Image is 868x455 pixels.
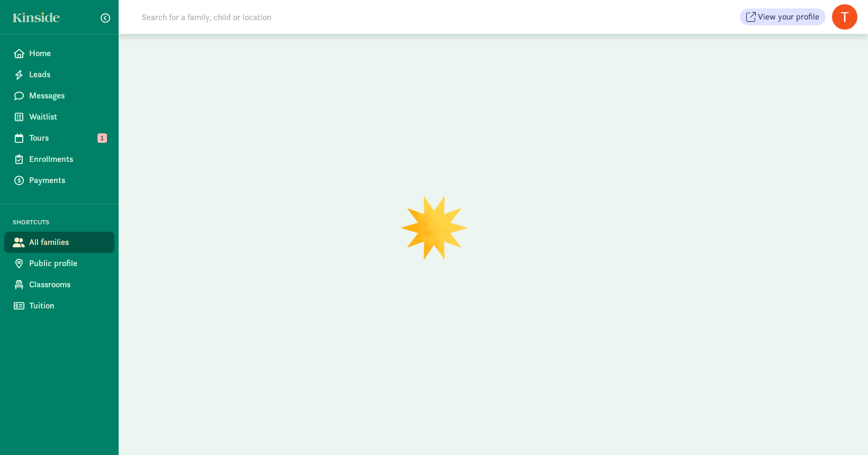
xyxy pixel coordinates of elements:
[29,111,106,123] span: Waitlist
[29,174,106,187] span: Payments
[4,274,114,295] a: Classrooms
[29,299,106,312] span: Tuition
[29,89,106,102] span: Messages
[29,132,106,144] span: Tours
[4,295,114,316] a: Tuition
[4,149,114,170] a: Enrollments
[29,47,106,60] span: Home
[758,11,819,23] span: View your profile
[4,128,114,149] a: Tours 1
[4,43,114,64] a: Home
[4,253,114,274] a: Public profile
[29,68,106,81] span: Leads
[4,85,114,106] a: Messages
[136,6,433,28] input: Search for a family, child or location
[29,236,106,249] span: All families
[740,8,826,25] button: View your profile
[4,170,114,191] a: Payments
[29,257,106,270] span: Public profile
[4,232,114,253] a: All families
[29,153,106,166] span: Enrollments
[97,133,107,143] span: 1
[29,278,106,291] span: Classrooms
[4,106,114,128] a: Waitlist
[4,64,114,85] a: Leads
